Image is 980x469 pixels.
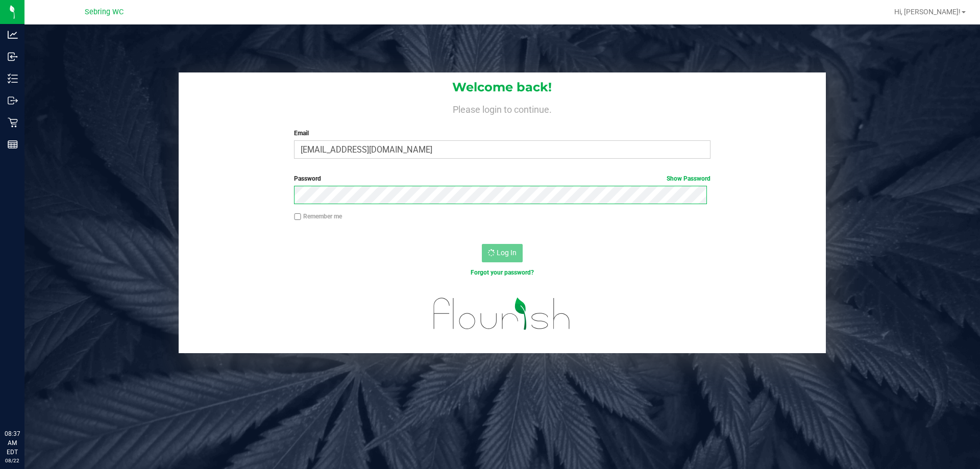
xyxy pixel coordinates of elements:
[497,249,517,257] span: Log In
[482,244,523,262] button: Log In
[894,8,961,16] span: Hi, [PERSON_NAME]!
[5,429,20,457] p: 08:37 AM EDT
[8,73,18,84] inline-svg: Inventory
[294,212,342,221] label: Remember me
[294,175,321,182] span: Password
[294,213,301,220] input: Remember me
[421,288,583,340] img: flourish_logo.svg
[8,117,18,128] inline-svg: Retail
[294,129,710,138] label: Email
[8,30,18,40] inline-svg: Analytics
[5,457,20,464] p: 08/22
[179,102,826,114] h4: Please login to continue.
[8,139,18,150] inline-svg: Reports
[667,175,710,182] a: Show Password
[179,81,826,94] h1: Welcome back!
[8,52,18,62] inline-svg: Inbound
[471,269,534,276] a: Forgot your password?
[8,95,18,106] inline-svg: Outbound
[85,8,124,16] span: Sebring WC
